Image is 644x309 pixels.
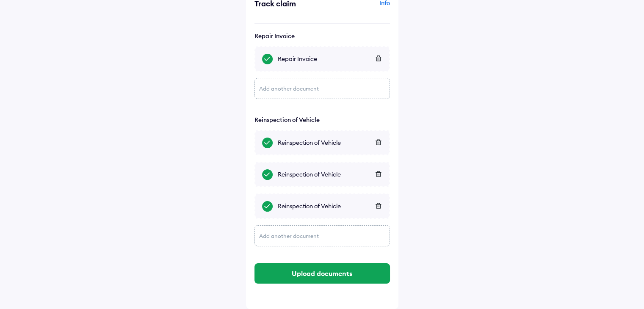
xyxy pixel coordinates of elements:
div: Reinspection of Vehicle [278,170,382,179]
button: Upload documents [254,263,390,284]
div: Repair Invoice [278,55,382,63]
div: Add another document [254,78,390,99]
div: Add another document [254,225,390,246]
div: Repair Invoice [254,32,390,40]
div: Reinspection of Vehicle [278,202,382,210]
div: Reinspection of Vehicle [278,138,382,147]
div: Reinspection of Vehicle [254,116,390,124]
